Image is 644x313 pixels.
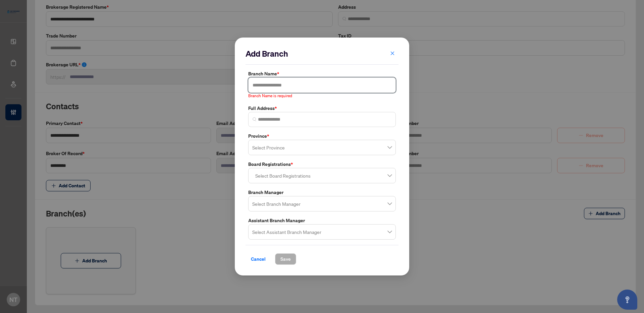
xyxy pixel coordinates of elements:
label: Assistant Branch Manager [248,217,396,224]
button: Open asap [617,290,637,310]
label: Branch Manager [248,189,396,196]
label: Branch Name [248,70,396,77]
label: Full Address [248,105,396,112]
button: Cancel [246,253,271,265]
span: close [390,51,395,56]
label: Province [248,132,396,140]
label: Board Registrations [248,161,396,168]
span: Cancel [251,254,266,264]
button: Save [275,253,296,265]
span: Branch Name is required [248,93,292,99]
h2: Add Branch [246,48,398,59]
img: search_icon [253,117,257,121]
